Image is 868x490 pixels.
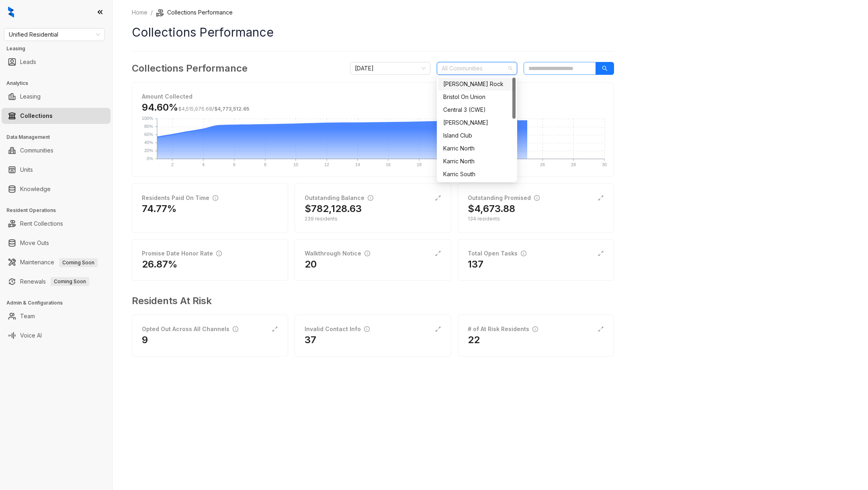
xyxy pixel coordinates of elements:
[293,162,298,167] text: 10
[216,251,222,256] span: info-circle
[2,142,111,159] li: Communities
[2,235,111,251] li: Move Outs
[142,101,249,114] h3: 94.60%
[443,131,511,140] div: Island Club
[142,325,238,334] div: Opted Out Across All Channels
[438,168,516,181] div: Karric South
[438,129,516,142] div: Island Club
[142,116,153,121] text: 100%
[386,162,391,167] text: 16
[571,162,576,167] text: 28
[130,8,149,17] a: Home
[202,162,205,167] text: 4
[20,89,41,105] a: Leasing
[142,258,178,271] h2: 26.87%
[2,89,111,105] li: Leasing
[305,202,362,215] h2: $782,128.63
[417,162,422,167] text: 18
[443,157,511,166] div: Karric North
[602,66,608,71] span: search
[534,195,540,201] span: info-circle
[438,142,516,155] div: Karric North
[233,162,235,167] text: 6
[6,45,112,52] h3: Leasing
[305,215,441,222] div: 239 residents
[2,108,111,124] li: Collections
[2,327,111,344] li: Voice AI
[20,54,36,70] a: Leads
[144,148,153,153] text: 20%
[435,326,441,332] span: expand-alt
[147,156,153,161] text: 0%
[272,326,278,332] span: expand-alt
[2,254,111,270] li: Maintenance
[6,80,112,87] h3: Analytics
[213,195,218,201] span: info-circle
[132,61,248,76] h3: Collections Performance
[443,105,511,114] div: Central 3 (CWE)
[438,155,516,168] div: Karric North
[443,170,511,179] div: Karric South
[2,162,111,178] li: Units
[305,334,316,346] h2: 37
[20,181,51,197] a: Knowledge
[20,274,89,290] a: RenewalsComing Soon
[468,325,538,334] div: # of At Risk Residents
[355,62,426,74] span: September 2025
[144,124,153,129] text: 80%
[20,327,42,344] a: Voice AI
[305,194,373,202] div: Outstanding Balance
[6,299,112,307] h3: Admin & Configurations
[233,326,238,332] span: info-circle
[468,194,540,202] div: Outstanding Promised
[2,181,111,197] li: Knowledge
[20,162,33,178] a: Units
[521,251,526,256] span: info-circle
[438,116,516,129] div: Delmar
[598,250,604,257] span: expand-alt
[171,162,174,167] text: 2
[6,207,112,214] h3: Resident Operations
[20,142,53,159] a: Communities
[151,8,153,17] li: /
[6,134,112,141] h3: Data Management
[59,258,98,267] span: Coming Soon
[142,93,192,100] strong: Amount Collected
[364,326,370,332] span: info-circle
[443,144,511,153] div: Karric North
[144,132,153,137] text: 60%
[364,251,370,256] span: info-circle
[368,195,373,201] span: info-circle
[468,215,604,222] div: 134 residents
[142,202,177,215] h2: 74.77%
[443,80,511,89] div: [PERSON_NAME] Rock
[2,216,111,232] li: Rent Collections
[178,106,249,112] span: /
[468,258,483,271] h2: 137
[435,195,441,201] span: expand-alt
[324,162,329,167] text: 12
[132,23,614,41] h1: Collections Performance
[156,8,233,17] li: Collections Performance
[435,250,441,257] span: expand-alt
[305,325,370,334] div: Invalid Contact Info
[443,118,511,127] div: [PERSON_NAME]
[602,162,607,167] text: 30
[443,93,511,101] div: Bristol On Union
[438,78,516,91] div: Brant Rock
[214,106,249,112] span: $4,773,512.65
[438,103,516,116] div: Central 3 (CWE)
[355,162,360,167] text: 14
[20,235,49,251] a: Move Outs
[142,249,222,258] div: Promise Date Honor Rate
[178,106,212,112] span: $4,515,976.68
[438,91,516,103] div: Bristol On Union
[20,108,53,124] a: Collections
[264,162,266,167] text: 8
[20,308,35,324] a: Team
[9,29,100,41] span: Unified Residential
[305,249,370,258] div: Walkthrough Notice
[468,334,480,346] h2: 22
[142,334,148,346] h2: 9
[144,140,153,145] text: 40%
